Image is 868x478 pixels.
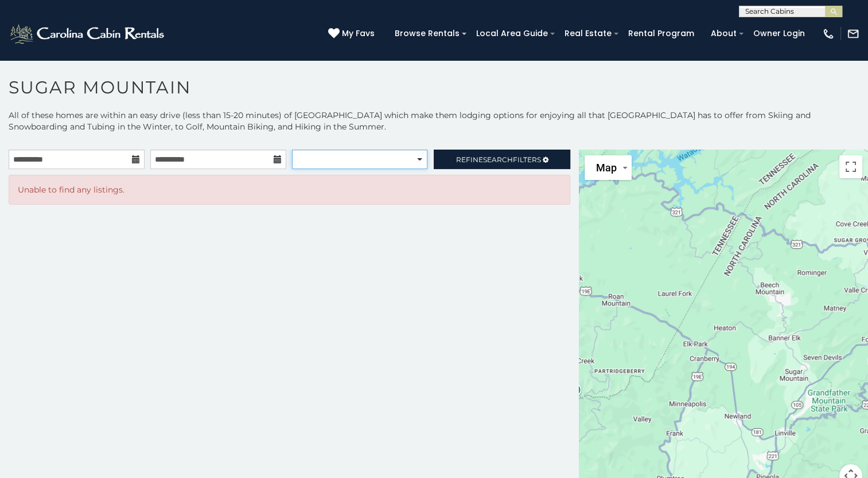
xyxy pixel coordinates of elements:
a: Real Estate [559,25,617,42]
img: White-1-2.png [9,22,168,45]
img: phone-regular-white.png [822,28,835,40]
a: Browse Rentals [389,25,465,42]
a: Rental Program [622,25,700,42]
a: Owner Login [748,25,811,42]
span: Map [596,162,617,174]
img: mail-regular-white.png [847,28,859,40]
a: About [705,25,742,42]
a: My Favs [328,28,377,40]
a: RefineSearchFilters [434,150,570,169]
span: Refine Filters [456,155,541,164]
a: Local Area Guide [470,25,554,42]
span: Search [483,155,513,164]
p: Unable to find any listings. [18,184,561,195]
span: My Favs [342,28,375,40]
button: Toggle fullscreen view [839,155,862,178]
button: Change map style [585,155,632,180]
